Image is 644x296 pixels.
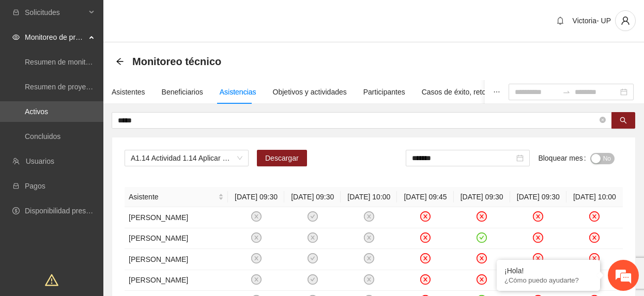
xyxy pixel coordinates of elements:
[220,86,256,98] div: Asistencias
[284,187,341,207] th: [DATE] 09:30
[25,107,48,116] a: Activos
[12,34,20,41] span: eye
[257,150,307,166] button: Descargar
[363,86,405,98] div: Participantes
[616,16,635,25] span: user
[45,273,58,287] span: warning
[251,232,262,243] span: close-circle
[273,86,347,98] div: Objetivos y actividades
[573,17,611,25] span: Victoria- UP
[552,12,569,29] button: bell
[308,211,318,222] span: check-circle
[112,86,145,98] div: Asistentes
[477,211,487,222] span: close-circle
[615,10,636,31] button: user
[116,57,124,66] div: Back
[485,80,509,104] button: ellipsis
[26,157,54,165] a: Usuarios
[566,187,623,207] th: [DATE] 10:00
[477,232,487,243] span: check-circle
[590,153,615,164] button: Bloquear mes
[25,207,113,215] a: Disponibilidad presupuestal
[131,150,242,166] span: A1.14 Actividad 1.14 Aplicar encuestas diagnósticas con instrumento Posit, en Cuauhtémoc
[251,274,262,285] span: close-circle
[125,228,228,250] td: [PERSON_NAME]
[132,53,221,70] span: Monitoreo técnico
[251,211,262,222] span: close-circle
[308,274,318,285] span: check-circle
[251,253,262,263] span: close-circle
[25,27,86,48] span: Monitoreo de proyectos
[562,88,571,96] span: to
[129,191,216,202] span: Asistente
[125,249,228,270] td: [PERSON_NAME]
[420,232,431,243] span: close-circle
[510,187,566,207] th: [DATE] 09:30
[308,232,318,243] span: close-circle
[397,187,453,207] th: [DATE] 09:45
[600,117,606,123] span: close-circle
[125,207,228,228] td: [PERSON_NAME]
[12,9,20,16] span: inbox
[533,211,543,222] span: close-circle
[420,211,431,222] span: close-circle
[364,253,374,263] span: close-circle
[125,187,228,207] th: Asistente
[589,232,600,243] span: close-circle
[477,274,487,285] span: close-circle
[162,86,203,98] div: Beneficiarios
[538,150,590,166] label: Bloquear mes
[611,112,635,129] button: search
[493,88,500,96] span: ellipsis
[533,253,543,263] span: close-circle
[477,253,487,263] span: close-circle
[533,232,543,243] span: close-circle
[454,187,510,207] th: [DATE] 09:30
[25,83,135,91] a: Resumen de proyectos aprobados
[125,270,228,291] td: [PERSON_NAME]
[620,117,627,125] span: search
[600,116,606,126] span: close-circle
[364,274,374,285] span: close-circle
[420,253,431,263] span: close-circle
[265,152,299,164] span: Descargar
[308,253,318,263] span: check-circle
[341,187,397,207] th: [DATE] 10:00
[504,267,592,275] div: ¡Hola!
[422,86,532,98] div: Casos de éxito, retos y obstáculos
[364,232,374,243] span: close-circle
[25,2,86,23] span: Solicitudes
[25,182,45,190] a: Pagos
[504,276,592,284] p: ¿Cómo puedo ayudarte?
[25,58,100,66] a: Resumen de monitoreo
[589,253,600,263] span: close-circle
[25,132,60,141] a: Concluidos
[603,153,611,164] span: No
[228,187,284,207] th: [DATE] 09:30
[364,211,374,222] span: close-circle
[116,57,124,66] span: arrow-left
[420,274,431,285] span: close-circle
[589,211,600,222] span: close-circle
[562,88,571,96] span: swap-right
[553,17,568,25] span: bell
